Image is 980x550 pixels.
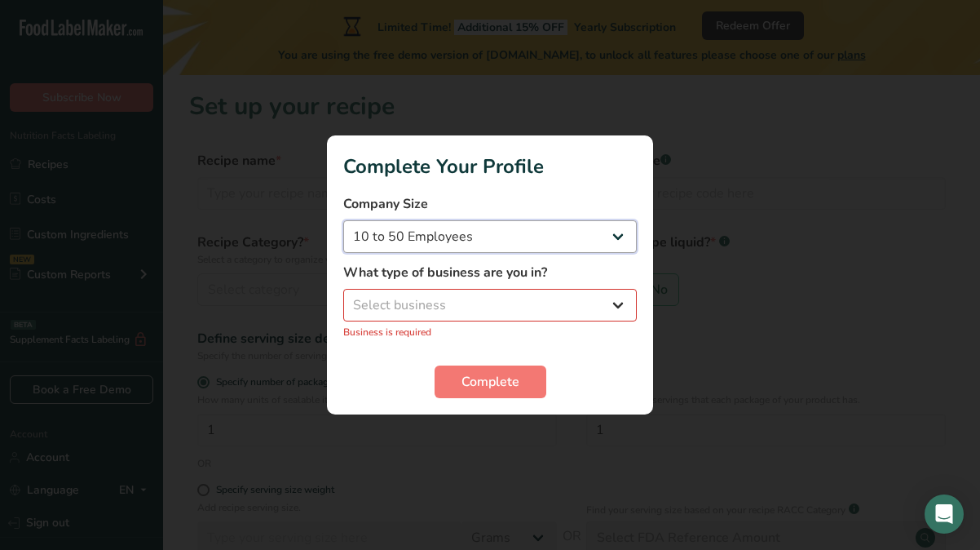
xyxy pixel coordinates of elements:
[461,372,519,392] span: Complete
[343,325,637,339] p: Business is required
[343,152,637,181] h1: Complete Your Profile
[435,366,546,398] button: Complete
[343,194,637,214] label: Company Size
[343,263,637,282] label: What type of business are you in?
[925,495,964,534] div: Open Intercom Messenger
